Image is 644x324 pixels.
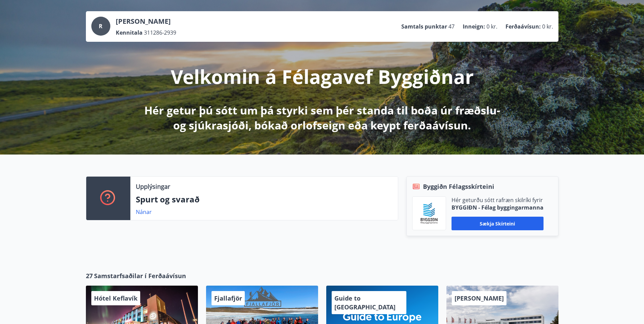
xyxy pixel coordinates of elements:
[214,294,242,302] span: Fjallafjör
[136,182,170,191] p: Upplýsingar
[452,204,544,211] p: BYGGIÐN - Félag byggingarmanna
[448,23,455,30] span: 47
[455,294,504,302] span: [PERSON_NAME]
[452,217,544,230] button: Sækja skírteini
[452,196,544,204] p: Hér geturðu sótt rafræn skilríki fyrir
[505,23,541,30] p: Ferðaávísun :
[116,17,176,26] p: [PERSON_NAME]
[463,23,485,30] p: Inneign :
[542,23,553,30] span: 0 kr.
[136,194,392,205] p: Spurt og svarað
[418,202,441,225] img: BKlGVmlTW1Qrz68WFGMFQUcXHWdQd7yePWMkvn3i.png
[94,271,186,280] span: Samstarfsaðilar í Ferðaávísun
[136,208,152,216] a: Nánar
[94,294,137,302] span: Hótel Keflavík
[423,182,494,191] span: Byggiðn Félagsskírteini
[486,23,497,30] span: 0 kr.
[334,294,395,311] span: Guide to [GEOGRAPHIC_DATA]
[86,271,93,280] span: 27
[99,22,103,30] span: R
[143,103,501,133] p: Hér getur þú sótt um þá styrki sem þér standa til boða úr fræðslu- og sjúkrasjóði, bókað orlofsei...
[144,29,176,36] span: 311286-2939
[401,23,447,30] p: Samtals punktar
[171,64,474,89] p: Velkomin á Félagavef Byggiðnar
[116,29,143,36] p: Kennitala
